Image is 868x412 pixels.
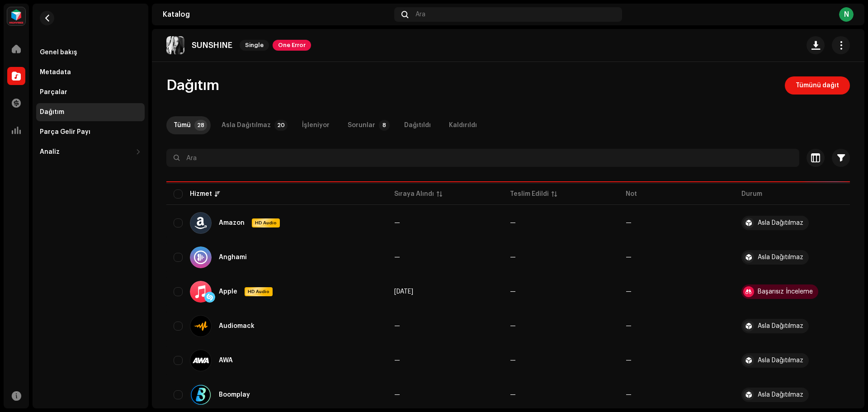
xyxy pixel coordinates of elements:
[40,69,71,76] div: Metadata
[404,116,431,134] div: Dağıtıldı
[36,123,145,141] re-m-nav-item: Parça Gelir Payı
[839,7,854,22] div: N
[194,120,207,131] p-badge: 28
[394,220,400,226] span: —
[510,323,516,329] span: —
[40,148,60,156] div: Analiz
[510,254,516,260] span: —
[626,357,632,364] re-a-table-badge: —
[36,63,145,81] re-m-nav-item: Metadata
[626,289,632,295] re-a-table-badge: —
[415,11,425,18] span: Ara
[394,357,400,364] span: —
[40,128,90,136] div: Parça Gelir Payı
[219,323,255,329] div: Audiomack
[40,109,64,116] div: Dağıtım
[273,40,311,51] span: One Error
[166,149,799,167] input: Ara
[219,357,233,364] div: AWA
[219,392,250,398] div: Boomplay
[219,289,237,295] div: Apple
[174,116,191,134] div: Tümü
[796,76,839,95] span: Tümünü dağıt
[166,36,184,54] img: eee6afd5-4e82-4746-8834-3b2aa61da6ef
[36,103,145,121] re-m-nav-item: Dağıtım
[166,76,219,95] span: Dağıtım
[758,220,803,226] div: Asla Dağıtılmaz
[626,323,632,329] re-a-table-badge: —
[449,116,477,134] div: Kaldırıldı
[758,323,803,329] div: Asla Dağıtılmaz
[240,40,269,51] span: Single
[245,289,272,295] span: HD Audio
[626,254,632,260] re-a-table-badge: —
[758,392,803,398] div: Asla Dağıtılmaz
[7,7,25,25] img: feab3aad-9b62-475c-8caf-26f15a9573ee
[163,11,391,18] div: Katalog
[758,254,803,260] div: Asla Dağıtılmaz
[394,392,400,398] span: —
[219,220,245,226] div: Amazon
[190,189,212,199] div: Hizmet
[758,357,803,364] div: Asla Dağıtılmaz
[348,116,375,134] div: Sorunlar
[785,76,850,95] button: Tümünü dağıt
[36,143,145,161] re-m-nav-dropdown: Analiz
[302,116,330,134] div: İşleniyor
[510,189,549,199] div: Teslim Edildi
[222,116,271,134] div: Asla Dağıtılmaz
[394,289,413,295] span: 27 May 2025
[379,120,390,131] p-badge: 8
[40,49,77,56] div: Genel bakış
[510,392,516,398] span: —
[274,120,288,131] p-badge: 20
[394,254,400,260] span: —
[626,392,632,398] re-a-table-badge: —
[626,220,632,226] re-a-table-badge: —
[192,41,232,50] p: SUNSHINE
[394,323,400,329] span: —
[394,189,434,199] div: Sıraya Alındı
[758,289,813,295] div: Başarısız İnceleme
[510,220,516,226] span: —
[40,89,67,96] div: Parçalar
[510,357,516,364] span: —
[36,83,145,101] re-m-nav-item: Parçalar
[253,220,279,226] span: HD Audio
[36,43,145,62] re-m-nav-item: Genel bakış
[219,254,247,260] div: Anghami
[510,289,516,295] span: —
